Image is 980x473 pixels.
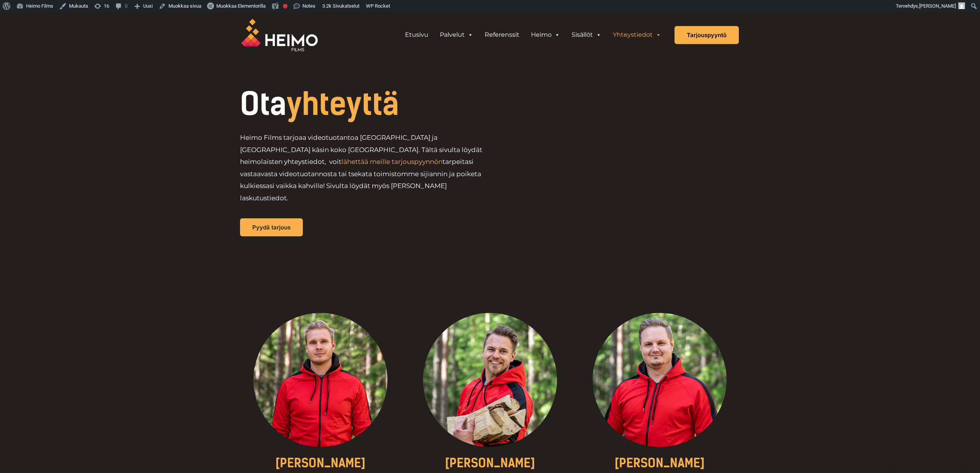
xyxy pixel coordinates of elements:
img: Heimo Filmsin logo [241,19,318,51]
a: [PERSON_NAME] [614,456,705,470]
a: Palvelut [434,27,479,43]
a: Referenssit [479,27,525,43]
span: Pyydä tarjous [252,224,291,230]
h1: Ota [240,89,542,119]
a: Sisällöt [566,27,607,43]
span: [PERSON_NAME] [919,3,956,9]
div: Focus keyphrase not set [283,4,287,8]
a: lähettää meille tarjouspyynnön [341,158,443,165]
span: yhteyttä [286,86,399,123]
a: Etusivu [399,27,434,43]
a: Pyydä tarjous [240,218,303,236]
span: Muokkaa Elementorilla [216,3,266,9]
a: Heimo [525,27,566,43]
a: [PERSON_NAME] [445,456,535,470]
a: Tarjouspyyntö [675,26,739,44]
p: Heimo Films tarjoaa videotuotantoa [GEOGRAPHIC_DATA] ja [GEOGRAPHIC_DATA] käsin koko [GEOGRAPHIC_... [240,132,490,204]
a: Yhteystiedot [607,27,667,43]
aside: Header Widget 1 [395,27,671,43]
